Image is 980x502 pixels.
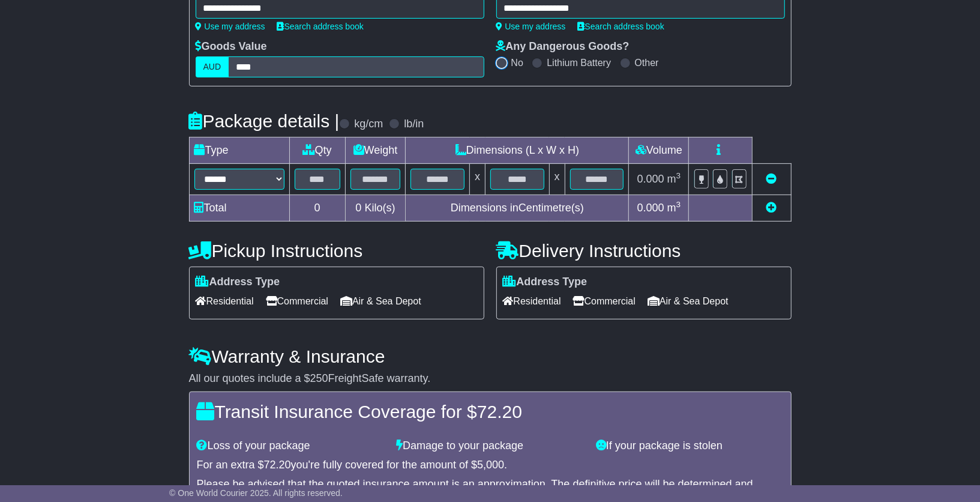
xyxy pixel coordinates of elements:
sup: 3 [676,171,681,180]
td: Weight [345,138,406,164]
td: Qty [289,138,345,164]
td: Dimensions (L x W x H) [406,138,629,164]
div: Loss of your package [191,440,391,453]
label: kg/cm [354,118,383,131]
span: Residential [196,292,254,310]
label: Lithium Battery [547,57,611,68]
label: Any Dangerous Goods? [496,40,630,53]
span: Commercial [266,292,328,310]
a: Use my address [496,22,566,31]
td: Total [189,195,289,222]
span: Air & Sea Depot [340,292,421,310]
label: Address Type [196,276,280,289]
span: Residential [503,292,561,310]
span: Air & Sea Depot [648,292,729,310]
label: No [511,57,523,68]
td: x [470,164,485,195]
label: Goods Value [196,40,267,53]
h4: Package details | [189,111,340,131]
div: For an extra $ you're fully covered for the amount of $ . [197,459,784,472]
span: 5,000 [477,459,504,471]
div: If your package is stolen [590,440,790,453]
span: © One World Courier 2025. All rights reserved. [169,488,343,498]
label: Address Type [503,276,588,289]
sup: 3 [676,200,681,209]
h4: Delivery Instructions [496,241,792,261]
span: 0.000 [637,173,664,185]
label: AUD [196,56,229,77]
span: 250 [310,372,328,384]
label: lb/in [404,118,424,131]
div: Damage to your package [390,440,590,453]
span: m [667,173,681,185]
td: Kilo(s) [345,195,406,222]
span: Commercial [573,292,636,310]
td: Dimensions in Centimetre(s) [406,195,629,222]
span: 0 [355,202,361,214]
a: Remove this item [766,173,777,185]
a: Search address book [578,22,664,31]
a: Add new item [766,202,777,214]
h4: Transit Insurance Coverage for $ [197,402,784,422]
td: x [549,164,565,195]
div: All our quotes include a $ FreightSafe warranty. [189,372,792,386]
td: 0 [289,195,345,222]
h4: Warranty & Insurance [189,346,792,366]
td: Volume [629,138,689,164]
span: 0.000 [637,202,664,214]
label: Other [635,57,659,68]
span: 72.20 [264,459,291,471]
td: Type [189,138,289,164]
h4: Pickup Instructions [189,241,484,261]
span: m [667,202,681,214]
span: 72.20 [477,402,522,422]
a: Use my address [196,22,265,31]
a: Search address book [277,22,364,31]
